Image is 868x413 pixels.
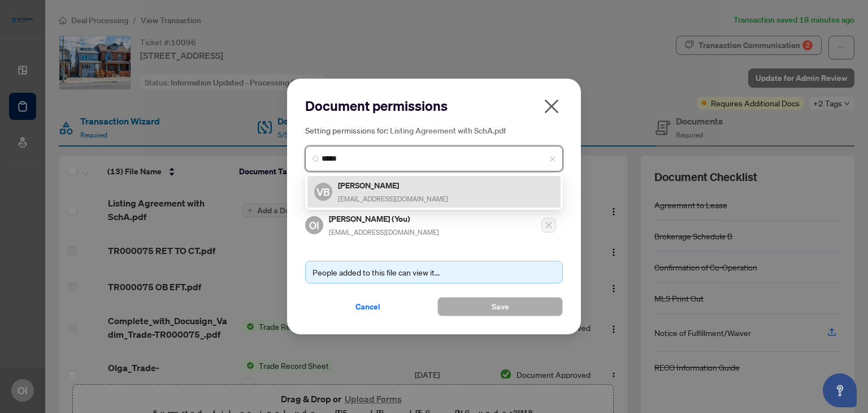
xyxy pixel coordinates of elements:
button: Open asap [823,373,857,407]
h5: [PERSON_NAME] [338,179,448,192]
button: Cancel [305,297,431,316]
h2: Document permissions [305,97,563,115]
h5: [PERSON_NAME] (You) [329,212,439,225]
div: People added to this file can view it... [313,266,555,278]
span: Cancel [355,298,380,316]
span: VB [316,184,330,200]
span: close [549,156,556,162]
span: [EMAIL_ADDRESS][DOMAIN_NAME] [329,228,439,236]
span: OI [309,217,319,233]
span: Listing Agreement with SchA.pdf [390,126,506,136]
img: search_icon [313,156,319,162]
h5: Setting permissions for: [305,124,563,137]
button: Save [437,297,563,316]
span: close [542,97,561,115]
span: [EMAIL_ADDRESS][DOMAIN_NAME] [338,195,448,203]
